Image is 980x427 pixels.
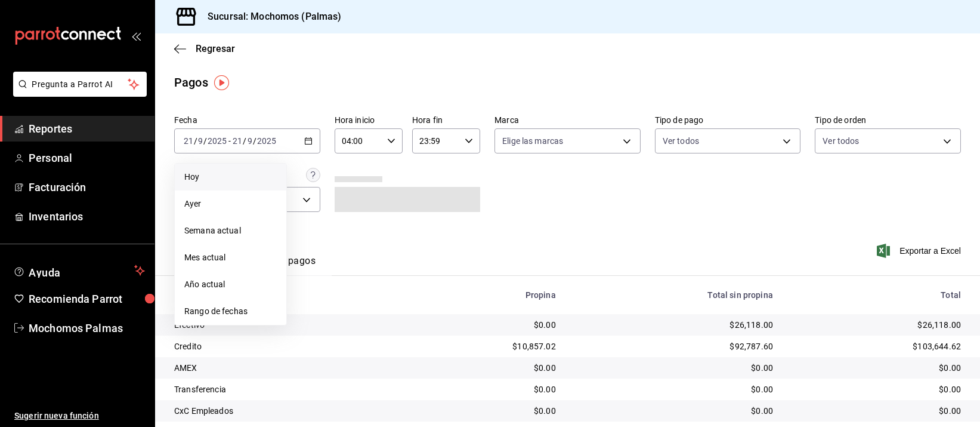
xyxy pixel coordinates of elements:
[131,31,141,41] button: open_drawer_menu
[228,136,231,146] span: -
[792,290,961,300] div: Total
[13,72,147,97] button: Pregunta a Parrot AI
[29,320,145,336] span: Mochomos Palmas
[29,208,145,225] span: Inventarios
[214,75,229,90] img: Tooltip marker
[29,263,129,278] span: Ayuda
[253,136,256,146] span: /
[879,244,961,258] button: Exportar a Excel
[184,171,277,183] span: Hoy
[174,383,395,395] div: Transferencia
[197,136,203,146] input: --
[415,290,556,300] div: Propina
[575,290,773,300] div: Total sin propina
[198,10,342,24] h3: Sucursal: Mochomos (Palmas)
[207,136,227,146] input: ----
[184,225,277,237] span: Semana actual
[575,362,773,374] div: $0.00
[184,251,277,264] span: Mes actual
[243,136,246,146] span: /
[792,319,961,331] div: $26,118.00
[575,319,773,331] div: $26,118.00
[183,136,194,146] input: --
[32,78,128,91] span: Pregunta a Parrot AI
[174,73,208,91] div: Pagos
[792,362,961,374] div: $0.00
[575,405,773,417] div: $0.00
[792,383,961,395] div: $0.00
[29,179,145,195] span: Facturación
[184,198,277,210] span: Ayer
[415,362,556,374] div: $0.00
[256,136,277,146] input: ----
[415,405,556,417] div: $0.00
[203,136,207,146] span: /
[823,135,859,147] span: Ver todos
[174,405,395,417] div: CxC Empleados
[335,116,403,125] label: Hora inicio
[174,340,395,352] div: Credito
[184,278,277,291] span: Año actual
[575,340,773,352] div: $92,787.60
[232,136,243,146] input: --
[415,383,556,395] div: $0.00
[29,150,145,166] span: Personal
[792,340,961,352] div: $103,644.62
[494,116,641,125] label: Marca
[792,405,961,417] div: $0.00
[415,319,556,331] div: $0.00
[502,135,563,147] span: Elige las marcas
[575,383,773,395] div: $0.00
[174,43,235,54] button: Regresar
[194,136,197,146] span: /
[412,116,480,125] label: Hora fin
[655,116,801,125] label: Tipo de pago
[415,340,556,352] div: $10,857.02
[247,136,253,146] input: --
[174,362,395,374] div: AMEX
[184,305,277,318] span: Rango de fechas
[8,87,147,99] a: Pregunta a Parrot AI
[815,116,961,125] label: Tipo de orden
[14,410,145,422] span: Sugerir nueva función
[196,43,235,54] span: Regresar
[29,121,145,137] span: Reportes
[174,116,320,125] label: Fecha
[271,255,316,275] button: Ver pagos
[29,291,145,307] span: Recomienda Parrot
[663,135,699,147] span: Ver todos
